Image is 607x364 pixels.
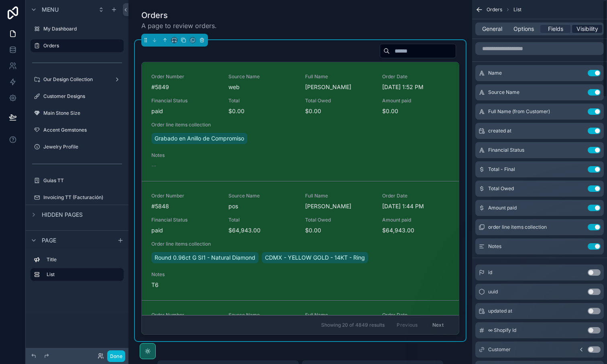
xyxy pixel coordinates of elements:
[228,193,296,199] span: Source Name
[151,122,449,128] span: Order line items collection
[42,211,83,219] span: Hidden pages
[488,269,492,276] span: id
[31,90,124,103] a: Customer Designs
[42,236,56,244] span: Page
[305,312,373,318] span: Full Name
[43,26,122,32] label: My Dashboard
[548,25,563,33] span: Fields
[488,70,502,76] span: Name
[228,83,296,91] span: web
[151,241,449,247] span: Order line items collection
[107,350,125,362] button: Done
[43,76,111,83] label: Our Design Collection
[47,271,117,278] label: List
[43,177,122,184] label: Guias TT
[265,254,365,262] span: CDMX - YELLOW GOLD - 14KT - Ring
[228,217,296,223] span: Total
[151,73,219,80] span: Order Number
[31,191,124,204] a: Invoicing TT (Facturación)
[151,98,219,104] span: Financial Status
[488,289,498,295] span: uuid
[151,217,219,223] span: Financial Status
[151,133,247,144] a: Grabado en Anillo de Compromiso
[155,254,255,262] span: Round 0.96ct G SI1 - Natural Diamond
[151,193,219,199] span: Order Number
[43,110,122,116] label: Main Stone Size
[43,93,122,100] label: Customer Designs
[513,6,521,13] span: List
[382,312,450,318] span: Order Date
[305,73,373,80] span: Full Name
[31,22,124,35] a: My Dashboard
[305,107,373,115] span: $0.00
[488,89,519,96] span: Source Name
[488,147,524,153] span: Financial Status
[446,304,607,360] iframe: Intercom notifications message
[31,174,124,187] a: Guias TT
[228,98,296,104] span: Total
[228,107,296,115] span: $0.00
[151,107,219,115] span: paid
[488,185,514,192] span: Total Owed
[488,243,501,250] span: Notes
[142,181,459,300] a: Order Number#5848Source NameposFull Name[PERSON_NAME]Order Date[DATE] 1:44 PMFinancial Statuspaid...
[42,6,59,14] span: Menu
[26,250,128,289] div: scrollable content
[31,73,124,86] a: Our Design Collection
[488,224,547,230] span: order line items collection
[427,319,449,331] button: Next
[151,152,219,159] span: Notes
[31,39,124,52] a: Orders
[482,25,502,33] span: General
[382,107,450,115] span: $0.00
[382,202,450,210] span: [DATE] 1:44 PM
[488,205,517,211] span: Amount paid
[382,83,450,91] span: [DATE] 1:52 PM
[31,107,124,120] a: Main Stone Size
[305,226,373,234] span: $0.00
[151,281,219,289] span: T6
[382,98,450,104] span: Amount paid
[151,226,219,234] span: paid
[47,256,120,263] label: Title
[262,252,368,263] a: CDMX - YELLOW GOLD - 14KT - Ring
[305,202,373,210] span: [PERSON_NAME]
[488,166,515,173] span: Total - Final
[228,312,296,318] span: Source Name
[31,124,124,136] a: Accent Gemstones
[228,226,296,234] span: $64,943.00
[151,271,219,278] span: Notes
[228,73,296,80] span: Source Name
[488,108,550,115] span: Full Name (from Customer)
[321,322,385,328] span: Showing 20 of 4849 results
[31,140,124,153] a: Jewelry Profile
[151,252,259,263] a: Round 0.96ct G SI1 - Natural Diamond
[305,83,373,91] span: [PERSON_NAME]
[513,25,534,33] span: Options
[43,144,122,150] label: Jewelry Profile
[305,217,373,223] span: Total Owed
[43,127,122,133] label: Accent Gemstones
[382,226,450,234] span: $64,943.00
[228,202,296,210] span: pos
[305,98,373,104] span: Total Owed
[305,193,373,199] span: Full Name
[576,25,598,33] span: Visibility
[43,43,119,49] label: Orders
[382,193,450,199] span: Order Date
[155,134,244,142] span: Grabado en Anillo de Compromiso
[151,83,219,91] span: #5849
[142,62,459,181] a: Order Number#5849Source NamewebFull Name[PERSON_NAME]Order Date[DATE] 1:52 PMFinancial Statuspaid...
[151,162,156,170] span: --
[382,217,450,223] span: Amount paid
[151,312,219,318] span: Order Number
[382,73,450,80] span: Order Date
[488,128,511,134] span: created at
[151,202,219,210] span: #5848
[487,6,502,13] span: Orders
[43,194,122,201] label: Invoicing TT (Facturación)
